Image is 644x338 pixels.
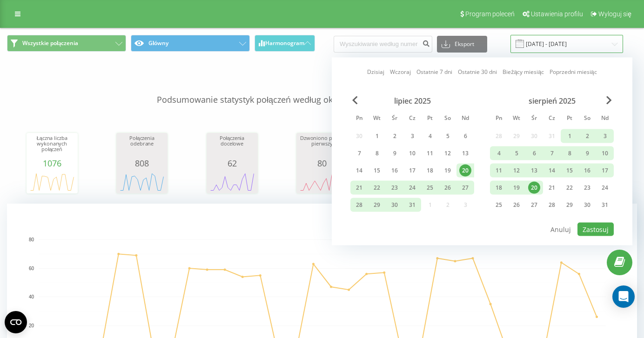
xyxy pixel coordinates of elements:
[543,146,561,160] div: czw 7 sie 2025
[29,168,75,196] div: A chart.
[421,164,439,178] div: pt 18 lip 2025
[406,199,418,211] div: 31
[596,181,614,195] div: ndz 24 sie 2025
[580,112,594,126] abbr: sobota
[389,199,401,211] div: 30
[119,168,165,196] div: A chart.
[371,199,383,211] div: 29
[350,181,368,195] div: pon 21 lip 2025
[563,182,576,194] div: 22
[508,181,525,195] div: wt 19 sie 2025
[439,181,456,195] div: sob 26 lip 2025
[442,182,454,194] div: 26
[599,182,611,194] div: 24
[370,112,384,126] abbr: wtorek
[528,199,540,211] div: 27
[368,146,386,160] div: wt 8 lip 2025
[403,164,421,178] div: czw 17 lip 2025
[492,112,506,126] abbr: poniedziałek
[29,294,34,299] text: 40
[368,198,386,212] div: wt 29 lip 2025
[581,165,593,177] div: 16
[350,164,368,178] div: pon 14 lip 2025
[299,159,345,168] div: 80
[578,181,596,195] div: sob 23 sie 2025
[596,198,614,212] div: ndz 31 sie 2025
[353,165,365,177] div: 14
[596,164,614,178] div: ndz 17 sie 2025
[389,147,401,159] div: 9
[578,146,596,160] div: sob 9 sie 2025
[368,129,386,143] div: wt 1 lip 2025
[352,96,358,105] span: Previous Month
[29,159,75,168] div: 1076
[531,10,583,18] span: Ustawienia profilu
[578,164,596,178] div: sob 16 sie 2025
[561,181,578,195] div: pt 22 sie 2025
[459,130,471,142] div: 6
[456,146,474,160] div: ndz 13 lip 2025
[350,146,368,160] div: pon 7 lip 2025
[405,112,419,126] abbr: czwartek
[119,159,165,168] div: 808
[439,129,456,143] div: sob 5 lip 2025
[493,165,505,177] div: 11
[581,147,593,159] div: 9
[528,165,540,177] div: 13
[403,129,421,143] div: czw 3 lip 2025
[368,164,386,178] div: wt 15 lip 2025
[442,147,454,159] div: 12
[352,112,366,126] abbr: poniedziałek
[299,168,345,196] div: A chart.
[439,164,456,178] div: sob 19 lip 2025
[543,198,561,212] div: czw 28 sie 2025
[546,199,558,211] div: 28
[459,147,471,159] div: 13
[371,130,383,142] div: 1
[406,182,418,194] div: 24
[265,40,304,46] span: Harmonogram
[386,181,403,195] div: śr 23 lip 2025
[510,165,523,177] div: 12
[456,181,474,195] div: ndz 27 lip 2025
[424,130,436,142] div: 4
[371,147,383,159] div: 8
[563,112,577,126] abbr: piątek
[563,165,576,177] div: 15
[490,198,508,212] div: pon 25 sie 2025
[29,323,34,328] text: 20
[598,10,631,18] span: Wyloguj się
[29,135,75,159] div: Łączna liczba wykonanych połączeń
[353,182,365,194] div: 21
[386,146,403,160] div: śr 9 lip 2025
[442,130,454,142] div: 5
[416,67,452,76] a: Ostatnie 7 dni
[456,164,474,178] div: ndz 20 lip 2025
[131,35,250,52] button: Główny
[546,147,558,159] div: 7
[456,129,474,143] div: ndz 6 lip 2025
[350,198,368,212] div: pon 28 lip 2025
[421,129,439,143] div: pt 4 lip 2025
[299,135,345,159] div: Dzwoniono po raz pierwszy
[510,112,523,126] abbr: wtorek
[528,182,540,194] div: 20
[581,182,593,194] div: 23
[510,182,523,194] div: 19
[493,147,505,159] div: 4
[545,112,559,126] abbr: czwartek
[493,182,505,194] div: 18
[563,199,576,211] div: 29
[209,168,255,196] div: A chart.
[599,130,611,142] div: 3
[528,147,540,159] div: 6
[596,146,614,160] div: ndz 10 sie 2025
[390,67,411,76] a: Wczoraj
[388,112,402,126] abbr: środa
[525,181,543,195] div: śr 20 sie 2025
[406,130,418,142] div: 3
[599,199,611,211] div: 31
[29,266,34,271] text: 60
[508,198,525,212] div: wt 26 sie 2025
[563,130,576,142] div: 1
